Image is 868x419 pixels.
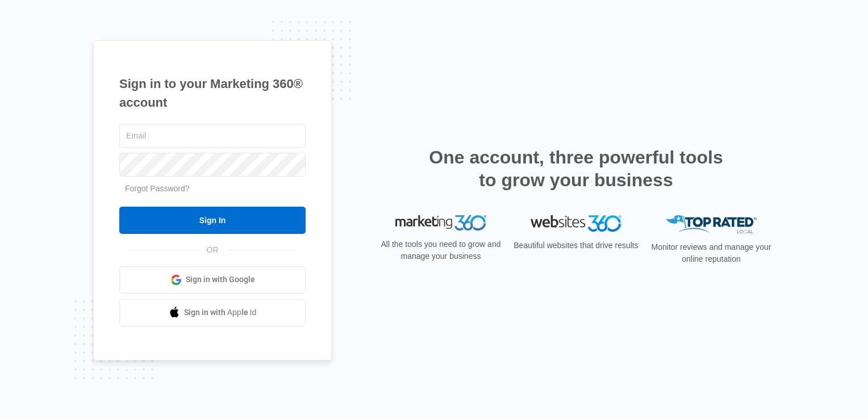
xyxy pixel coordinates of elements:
[186,274,255,286] span: Sign in with Google
[119,266,306,294] a: Sign in with Google
[119,74,306,112] h1: Sign in to your Marketing 360® account
[395,215,486,231] img: Marketing 360
[184,307,257,319] span: Sign in with Apple Id
[119,124,306,148] input: Email
[125,184,190,193] a: Forgot Password?
[531,215,621,232] img: Websites 360
[119,207,306,234] input: Sign In
[666,215,757,234] img: Top Rated Local
[377,238,504,262] p: All the tools you need to grow and manage your business
[199,244,227,256] span: OR
[119,299,306,326] a: Sign in with Apple Id
[648,241,775,265] p: Monitor reviews and manage your online reputation
[425,146,727,191] h2: One account, three powerful tools to grow your business
[512,240,640,252] p: Beautiful websites that drive results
